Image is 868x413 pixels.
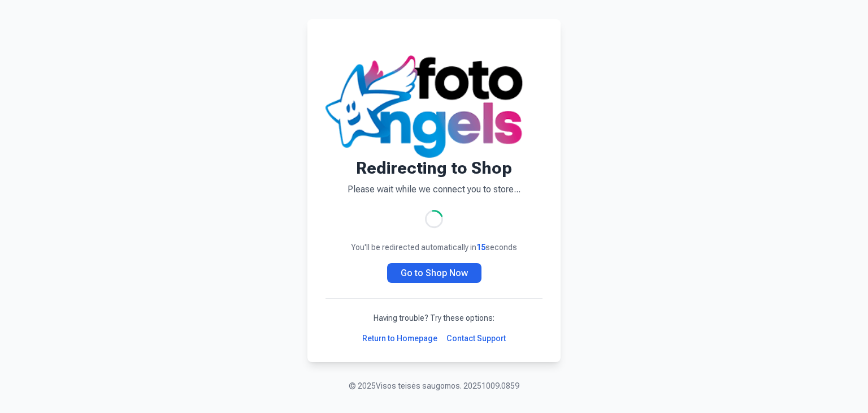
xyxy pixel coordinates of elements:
a: Contact Support [446,333,506,344]
p: © 2025 Visos teisės saugomos. 20251009.0859 [349,380,519,392]
p: Please wait while we connect you to store... [325,183,542,196]
p: You'll be redirected automatically in seconds [325,242,542,253]
p: Having trouble? Try these options: [325,312,542,324]
a: Go to Shop Now [387,263,481,283]
a: Return to Homepage [362,333,437,344]
span: 15 [476,243,485,252]
h1: Redirecting to Shop [325,158,542,178]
